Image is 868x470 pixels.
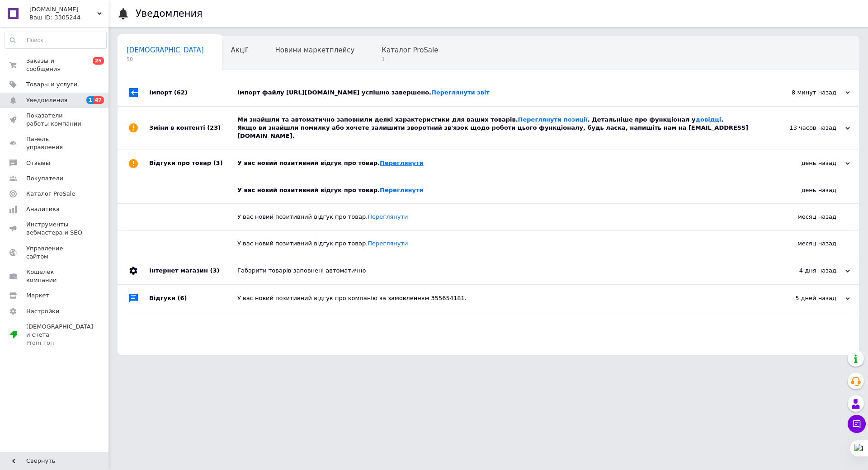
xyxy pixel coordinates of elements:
div: месяц назад [746,204,859,230]
span: (3) [210,267,219,274]
span: (23) [207,124,221,131]
span: 47 [94,96,104,104]
div: Імпорт файлу [URL][DOMAIN_NAME] успішно завершено. [237,89,759,97]
span: StyleShop.com.ua [29,5,97,14]
span: Новини маркетплейсу [275,46,354,54]
button: Чат с покупателем [848,415,866,433]
input: Поиск [5,32,106,48]
div: У вас новий позитивний відгук про компанію за замовленням 355654181. [237,294,759,302]
a: довідці [696,116,722,123]
span: 50 [127,56,204,63]
span: Заказы и сообщения [26,57,84,73]
div: Зміни в контенті [149,107,237,150]
div: У вас новий позитивний відгук про товар. [237,213,746,221]
a: Переглянути [380,187,424,193]
span: Отзывы [26,159,50,167]
h1: Уведомления [136,8,203,19]
span: Каталог ProSale [382,46,438,54]
div: У вас новий позитивний відгук про товар. [237,186,746,194]
span: Покупатели [26,174,63,183]
a: Переглянути звіт [431,89,490,96]
span: Аналитика [26,205,60,213]
span: Уведомления [26,96,67,104]
span: Панель управления [26,135,84,151]
div: У вас новий позитивний відгук про товар. [237,159,759,167]
a: Переглянути [368,213,408,220]
span: Настройки [26,307,59,315]
div: Інтернет магазин [149,257,237,284]
div: Габарити товарів заповнені автоматично [237,267,759,275]
span: (6) [178,295,187,301]
div: 13 часов назад [759,124,850,132]
span: Управление сайтом [26,244,84,261]
span: 1 [86,96,94,104]
div: Ми знайшли та автоматично заповнили деякі характеристики для ваших товарів. . Детальніше про функ... [237,116,759,141]
span: Акції [231,46,248,54]
span: Инструменты вебмастера и SEO [26,221,84,237]
div: 5 дней назад [759,294,850,302]
a: Переглянути позиції [518,116,588,123]
a: Переглянути [368,240,408,247]
span: Маркет [26,291,49,300]
span: Каталог ProSale [26,190,75,198]
a: Переглянути [380,160,424,166]
span: (3) [213,160,223,166]
div: 8 минут назад [759,89,850,97]
span: [DEMOGRAPHIC_DATA] [127,46,204,54]
div: Відгуки [149,285,237,312]
div: Prom топ [26,339,93,347]
span: Товары и услуги [26,80,77,89]
div: Ваш ID: 3305244 [29,14,108,22]
div: 4 дня назад [759,267,850,275]
div: У вас новий позитивний відгук про товар. [237,240,746,248]
span: (62) [174,89,188,96]
div: Відгуки про товар [149,150,237,177]
span: [DEMOGRAPHIC_DATA] и счета [26,323,93,348]
div: месяц назад [746,230,859,257]
div: день назад [746,177,859,203]
span: Показатели работы компании [26,112,84,128]
span: 1 [382,56,438,63]
div: день назад [759,159,850,167]
span: 25 [93,57,104,65]
div: Імпорт [149,79,237,106]
span: Кошелек компании [26,268,84,284]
